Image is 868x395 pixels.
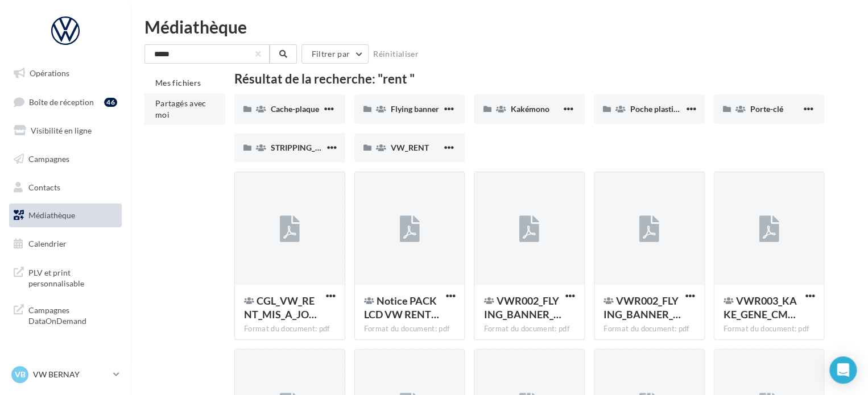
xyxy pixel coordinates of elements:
[28,239,67,248] span: Calendrier
[391,143,429,152] span: VW_RENT
[7,232,124,256] a: Calendrier
[15,369,26,380] span: VB
[7,90,124,114] a: Boîte de réception46
[33,369,109,380] p: VW BERNAY
[155,78,201,88] span: Mes fichiers
[301,44,369,64] button: Filtrer par
[364,324,456,334] div: Format du document: pdf
[483,294,561,321] span: VWR002_FLYING_BANNER_CMYK_c39_76-5x300_10PC_HD_1
[7,298,124,331] a: Campagnes DataOnDemand
[7,176,124,199] a: Contacts
[7,260,124,294] a: PLV et print personnalisable
[28,302,117,327] span: Campagnes DataOnDemand
[29,97,94,106] span: Boîte de réception
[724,294,797,321] span: VWR003_KAKE_GENE_CMYK_c39_730x1980_25PC_majLOGO_MAI_HD_1
[7,203,124,227] a: Médiathèque
[9,364,122,385] a: VB VW BERNAY
[369,47,423,61] button: Réinitialiser
[244,294,317,321] span: CGL_VW_RENT_MIS_A_JOUR_01.01.2025_MisJuin25
[234,73,824,85] div: Résultat de la recherche: "rent "
[604,294,681,321] span: VWR002_FLYING_BANNER_CMYK_c39_76-5x300_10PC_HD_2
[7,61,124,85] a: Opérations
[750,104,783,114] span: Porte-clé
[630,104,687,114] span: Poche plastique
[28,210,75,220] span: Médiathèque
[364,294,439,321] span: Notice PACK LCD VW RENT 2025_MisJuin25
[28,154,69,164] span: Campagnes
[391,104,439,114] span: Flying banner
[829,356,857,384] div: Open Intercom Messenger
[604,324,695,334] div: Format du document: pdf
[724,324,815,334] div: Format du document: pdf
[483,324,575,334] div: Format du document: pdf
[271,104,319,114] span: Cache-plaque
[28,265,117,289] span: PLV et print personnalisable
[7,147,124,171] a: Campagnes
[30,68,69,78] span: Opérations
[31,126,92,135] span: Visibilité en ligne
[510,104,549,114] span: Kakémono
[7,119,124,143] a: Visibilité en ligne
[144,18,854,35] div: Médiathèque
[271,143,326,152] span: STRIPPING_VU
[244,324,336,334] div: Format du document: pdf
[155,98,206,119] span: Partagés avec moi
[28,182,60,192] span: Contacts
[104,98,117,107] div: 46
